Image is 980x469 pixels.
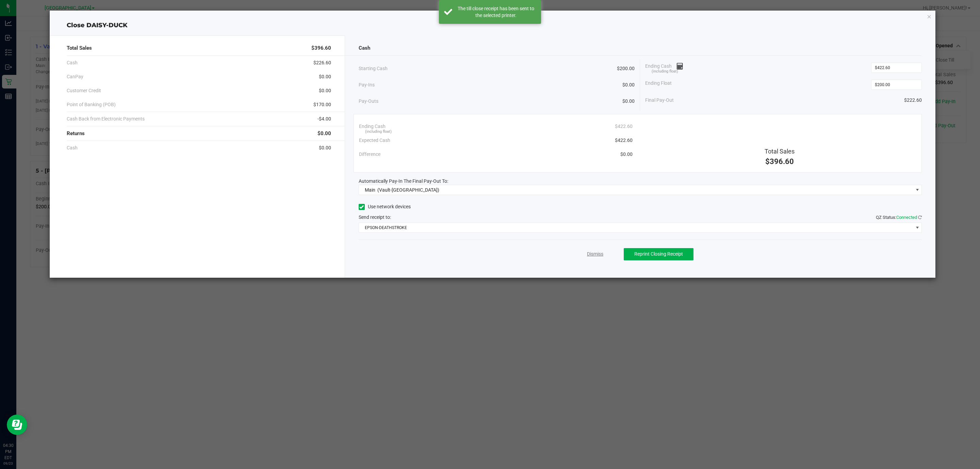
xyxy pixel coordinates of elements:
span: (including float) [652,69,678,75]
span: $0.00 [317,130,331,138]
button: Reprint Closing Receipt [624,248,693,260]
span: Customer Credit [67,87,101,94]
span: Ending Float [645,80,672,90]
span: Pay-Ins [359,81,375,88]
span: $422.60 [615,137,633,144]
span: Pay-Outs [359,98,378,105]
span: $170.00 [313,101,331,108]
span: $422.60 [615,123,633,130]
span: -$4.00 [317,115,331,123]
span: EPSON-DEATHSTROKE [359,223,913,232]
span: $0.00 [622,98,635,105]
span: Cash [67,144,78,151]
span: Total Sales [67,44,92,52]
span: $200.00 [617,65,635,72]
span: $0.00 [319,144,331,151]
iframe: Resource center [7,415,27,435]
span: Point of Banking (POB) [67,101,116,108]
div: The till close receipt has been sent to the selected printer. [456,5,536,19]
span: $0.00 [319,73,331,80]
span: (including float) [365,129,392,135]
span: Ending Cash [359,123,386,130]
span: Expected Cash [359,137,390,144]
span: Cash Back from Electronic Payments [67,115,145,123]
span: $0.00 [622,81,635,88]
span: $222.60 [904,97,922,104]
div: Close DAISY-DUCK [50,21,936,30]
span: Send receipt to: [359,214,391,220]
span: Main [365,187,375,193]
span: (Vault-[GEOGRAPHIC_DATA]) [377,187,439,193]
span: Starting Cash [359,65,388,72]
span: $396.60 [311,44,331,52]
span: QZ Status: [876,215,922,220]
span: $0.00 [319,87,331,94]
span: Final Pay-Out [645,97,674,104]
span: $0.00 [620,151,633,158]
span: Automatically Pay-In The Final Pay-Out To: [359,178,448,184]
span: $226.60 [313,59,331,66]
span: Cash [67,59,78,66]
span: Reprint Closing Receipt [634,251,683,257]
a: Dismiss [587,250,603,258]
span: $396.60 [765,157,794,166]
span: Connected [896,215,917,220]
span: Cash [359,44,370,52]
span: Total Sales [765,148,795,155]
label: Use network devices [359,203,411,210]
div: Returns [67,126,331,141]
span: CanPay [67,73,83,80]
span: Difference [359,151,380,158]
span: Ending Cash [645,63,683,73]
